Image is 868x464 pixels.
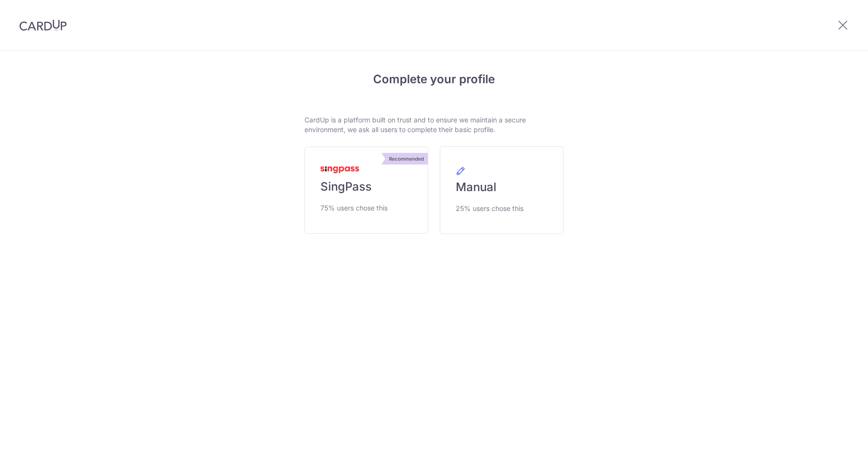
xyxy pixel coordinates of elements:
div: Recommended [385,153,428,165]
span: 25% users chose this [456,203,523,214]
img: MyInfoLogo [320,166,359,173]
a: Manual 25% users chose this [440,146,564,234]
span: 75% users chose this [320,202,388,214]
h4: Complete your profile [304,71,564,88]
a: Recommended SingPass 75% users chose this [304,147,428,234]
span: Manual [456,180,496,195]
p: CardUp is a platform built on trust and to ensure we maintain a secure environment, we ask all us... [304,115,564,135]
span: SingPass [320,179,372,195]
iframe: Opens a widget where you can find more information [806,435,858,459]
img: CardUp [19,19,67,31]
